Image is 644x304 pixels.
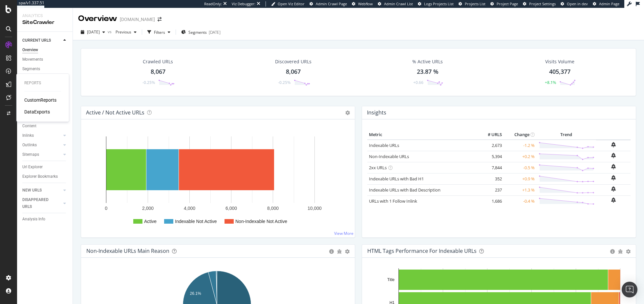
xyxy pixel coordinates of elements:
div: bell-plus [611,164,616,169]
a: Segments [22,66,68,72]
i: Options [345,111,350,115]
button: Segments[DATE] [179,27,223,37]
span: Segments [188,30,207,35]
text: Title [387,277,395,282]
div: bell-plus [611,153,616,158]
text: 0 [105,206,108,211]
a: NEW URLS [22,187,61,194]
a: 2xx URLs [369,165,387,171]
button: [DATE] [78,27,108,37]
span: vs [108,29,113,34]
a: Project Settings [523,1,556,7]
button: Filters [145,27,173,37]
text: Indexable Not Active [175,219,217,224]
a: Admin Crawl List [378,1,413,7]
div: +0.66 [413,80,423,85]
div: DISAPPEARED URLS [22,196,55,210]
span: Open Viz Editor [278,1,305,6]
div: 23.87 % [417,68,439,76]
div: bell-plus [611,186,616,192]
div: Overview [22,47,38,53]
div: circle-info [329,249,334,254]
a: Webflow [352,1,373,7]
div: Discovered URLs [275,58,311,65]
div: bell-plus [611,175,616,180]
div: gear [626,249,631,254]
span: Open in dev [567,1,588,6]
div: -0.25% [278,80,290,85]
a: Overview [22,47,68,53]
a: Indexable URLs with Bad H1 [369,176,424,182]
div: Viz Debugger: [232,1,255,7]
span: Admin Crawl Page [316,1,347,6]
a: Open Viz Editor [271,1,305,7]
text: 8,000 [267,206,279,211]
td: +0.2 % [504,151,536,162]
div: bug [618,249,623,254]
td: +0.9 % [504,173,536,184]
div: Non-Indexable URLs Main Reason [86,248,169,254]
h4: Insights [367,108,386,117]
div: CustomReports [24,97,56,103]
td: -1.2 % [504,140,536,151]
a: URLs with 1 Follow Inlink [369,198,417,204]
span: Logs Projects List [424,1,454,6]
div: Movements [22,56,43,63]
text: Non-Indexable Not Active [235,219,287,224]
th: Change [504,130,536,140]
div: arrow-right-arrow-left [158,17,161,22]
a: Indexable URLs [369,142,399,148]
div: bug [337,249,342,254]
span: Projects List [465,1,485,6]
td: 5,394 [477,151,504,162]
text: 26.1% [190,291,201,296]
text: 6,000 [225,206,237,211]
a: Url Explorer [22,164,68,171]
div: 8,067 [151,68,165,76]
svg: A chart. [86,130,347,232]
a: Movements [22,56,68,63]
div: HTML Tags Performance for Indexable URLs [367,248,477,254]
a: Open in dev [561,1,588,7]
div: ReadOnly: [204,1,222,7]
span: Admin Page [599,1,619,6]
div: Sitemaps [22,151,39,158]
a: Explorer Bookmarks [22,173,68,180]
div: % Active URLs [412,58,443,65]
td: 1,686 [477,195,504,207]
div: Outlinks [22,142,37,149]
a: Content [22,123,68,130]
div: Analysis Info [22,216,45,223]
h4: Active / Not Active URLs [86,108,144,117]
div: Analytics [22,13,67,19]
div: bell-plus [611,197,616,203]
div: Content [22,123,36,130]
a: Projects List [459,1,485,7]
td: 237 [477,184,504,195]
div: NEW URLS [22,187,42,194]
text: 4,000 [184,206,195,211]
div: -0.25% [142,80,155,85]
span: Project Settings [529,1,556,6]
a: CURRENT URLS [22,37,61,44]
div: bell-plus [611,142,616,147]
td: 352 [477,173,504,184]
div: Explorer Bookmarks [22,173,58,180]
span: Previous [113,29,131,35]
text: 10,000 [308,206,322,211]
div: Reports [24,80,61,86]
div: Overview [78,13,117,24]
div: Segments [22,66,40,72]
div: CURRENT URLS [22,37,51,44]
th: Metric [367,130,477,140]
div: 405,377 [549,68,570,76]
a: Admin Page [593,1,619,7]
button: Previous [113,27,139,37]
text: Active [144,219,157,224]
a: Indexable URLs with Bad Description [369,187,440,193]
div: Url Explorer [22,164,43,171]
td: -0.5 % [504,162,536,173]
div: +8.1% [545,80,556,85]
div: Open Intercom Messenger [622,282,637,297]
